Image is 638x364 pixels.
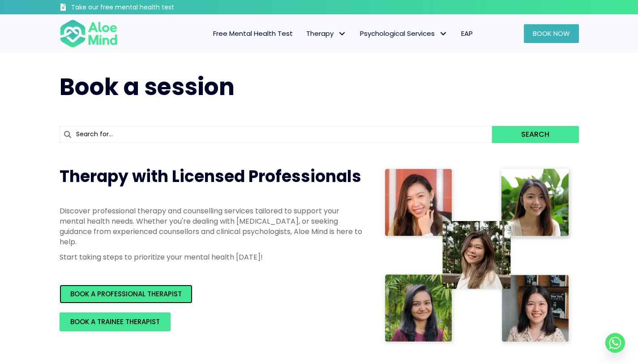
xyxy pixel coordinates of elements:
input: Search for... [60,124,492,141]
img: Aloe mind Logo [60,17,118,47]
p: Discover professional therapy and counselling services tailored to support your mental health nee... [60,204,364,246]
h3: Take our free mental health test [71,2,222,11]
p: Start taking steps to prioritize your mental health [DATE]! [60,250,364,260]
a: Psychological ServicesPsychological Services: submenu [353,22,454,41]
span: Psychological Services: submenu [437,26,450,39]
a: Free Mental Health Test [206,22,300,41]
span: BOOK A PROFESSIONAL THERAPIST [70,287,182,297]
a: Take our free mental health test [60,2,222,13]
span: Book Now [533,27,570,36]
a: English [548,1,564,11]
span: BOOK A TRAINEE THERAPIST [70,315,160,325]
span: Book a session [60,69,235,101]
img: ms [564,1,578,12]
a: Malay [564,1,579,11]
img: Therapist collage [382,164,574,346]
span: Free Mental Health Test [213,27,293,36]
img: en [548,1,563,12]
button: Search [492,124,578,141]
span: Therapy: submenu [336,26,349,39]
a: BOOK A TRAINEE THERAPIST [60,311,171,329]
span: Psychological Services [360,27,448,36]
nav: Menu [129,22,480,41]
span: EAP [461,27,473,36]
span: Therapy [306,27,347,36]
a: TherapyTherapy: submenu [300,22,353,41]
a: Book Now [524,22,579,41]
a: Whatsapp [605,333,625,353]
a: EAP [454,22,480,41]
span: Therapy with Licensed Professionals [60,163,361,186]
a: BOOK A PROFESSIONAL THERAPIST [60,283,193,302]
